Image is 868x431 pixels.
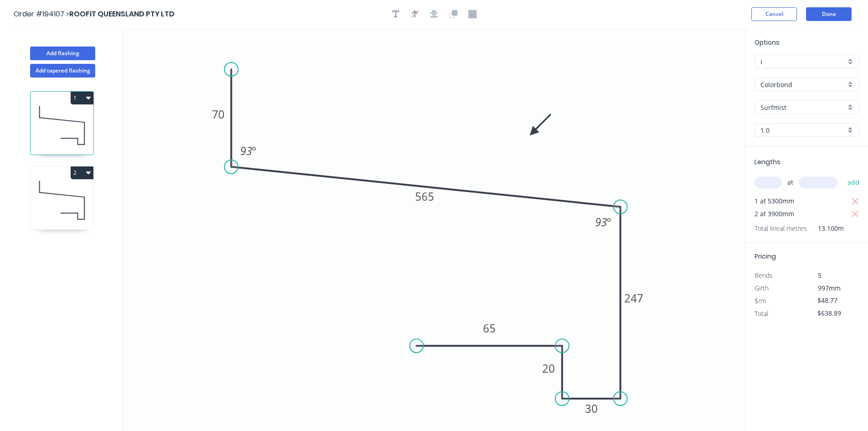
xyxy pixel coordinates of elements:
[760,57,846,67] input: Price level
[755,195,794,208] span: 1 at 5300mm
[806,7,852,21] button: Done
[760,125,846,135] input: Thickness
[483,321,496,336] tspan: 65
[755,222,807,235] span: Total lineal metres
[30,64,95,78] button: Add tapered flashing
[585,401,598,416] tspan: 30
[751,7,797,21] button: Cancel
[595,214,607,229] tspan: 93
[71,92,93,104] button: 1
[755,271,773,280] span: Bends
[542,361,555,376] tspan: 20
[843,175,864,190] button: add
[755,284,769,292] span: Girth
[625,291,644,306] tspan: 247
[755,296,766,305] span: $/m
[755,208,794,220] span: 2 at 3900mm
[30,47,95,60] button: Add flashing
[755,157,781,166] span: Lengths
[240,143,252,158] tspan: 93
[760,80,846,89] input: Material
[607,214,611,229] tspan: º
[69,9,175,19] span: ROOFIT QUEENSLAND PTY LTD
[818,271,822,280] span: 5
[818,284,841,292] span: 997mm
[755,309,768,318] span: Total
[212,107,225,122] tspan: 70
[760,103,846,112] input: Colour
[755,38,780,47] span: Options
[415,189,434,204] tspan: 565
[755,252,776,261] span: Pricing
[252,143,256,158] tspan: º
[14,9,69,19] span: Order #194107 >
[787,176,793,189] span: at
[123,28,745,431] svg: 0
[71,166,93,179] button: 2
[807,222,844,235] span: 13.100m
